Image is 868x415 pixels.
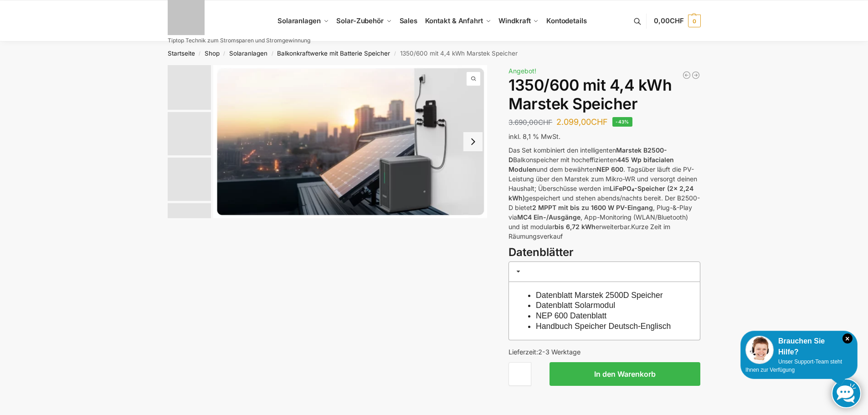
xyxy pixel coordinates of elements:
[670,16,684,25] span: CHF
[220,50,229,57] span: /
[508,76,700,113] h1: 1350/600 mit 4,4 kWh Marstek Speicher
[213,65,488,218] a: Balkonkraftwerk mit Marstek Speicher5 1
[591,117,608,127] span: CHF
[596,165,623,173] strong: NEP 600
[195,50,205,57] span: /
[495,0,543,41] a: Windkraft
[508,145,700,241] p: Das Set kombiniert den intelligenten Balkonspeicher mit hocheffizienten und dem bewährten . Tagsü...
[508,362,531,386] input: Produktmenge
[277,16,321,25] span: Solaranlagen
[213,65,488,218] img: Balkonkraftwerk mit Marstek Speicher
[400,16,418,25] span: Sales
[168,203,211,246] img: ChatGPT Image 29. März 2025, 12_41_06
[421,0,495,41] a: Kontakt & Anfahrt
[390,50,400,57] span: /
[508,118,552,127] bdi: 3.690,00
[168,112,211,155] img: Marstek Balkonkraftwerk
[508,67,536,75] span: Angebot!
[550,362,700,386] button: In den Warenkorb
[745,336,774,364] img: Customer service
[536,311,606,320] a: NEP 600 Datenblatt
[168,158,211,201] img: Anschlusskabel-3meter_schweizer-stecker
[517,213,580,221] strong: MC4 Ein-/Ausgänge
[205,50,220,57] a: Shop
[277,50,390,57] a: Balkonkraftwerke mit Batterie Speicher
[336,16,384,25] span: Solar-Zubehör
[333,0,395,41] a: Solar-Zubehör
[463,132,483,151] button: Next slide
[168,38,310,43] p: Tiptop Technik zum Stromsparen und Stromgewinnung
[267,50,277,57] span: /
[538,348,580,356] span: 2-3 Werktage
[425,16,483,25] span: Kontakt & Anfahrt
[508,348,580,356] span: Lieferzeit:
[682,71,691,80] a: Steckerkraftwerk mit 8 KW Speicher und 8 Solarmodulen mit 3600 Watt
[555,223,596,231] strong: bis 6,72 kWh
[395,0,421,41] a: Sales
[654,7,700,35] a: 0,00CHF 0
[536,301,615,310] a: Datenblatt Solarmodul
[654,16,683,25] span: 0,00
[612,117,632,127] span: -43%
[556,117,608,127] bdi: 2.099,00
[536,322,671,331] a: Handbuch Speicher Deutsch-Englisch
[745,359,842,373] span: Unser Support-Team steht Ihnen zur Verfügung
[532,204,653,211] strong: 2 MPPT mit bis zu 1600 W PV-Eingang
[168,50,195,57] a: Startseite
[168,65,211,110] img: Balkonkraftwerk mit Marstek Speicher
[543,0,591,41] a: Kontodetails
[151,41,717,65] nav: Breadcrumb
[745,336,853,358] div: Brauchen Sie Hilfe?
[508,245,700,261] h3: Datenblätter
[688,15,701,27] span: 0
[229,50,267,57] a: Solaranlagen
[536,291,663,300] a: Datenblatt Marstek 2500D Speicher
[842,333,853,343] i: Schließen
[546,16,587,25] span: Kontodetails
[691,71,700,80] a: Flexible Solarpanels (2×240 Watt & Solar Laderegler
[538,118,552,127] span: CHF
[498,16,530,25] span: Windkraft
[508,133,560,140] span: inkl. 8,1 % MwSt.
